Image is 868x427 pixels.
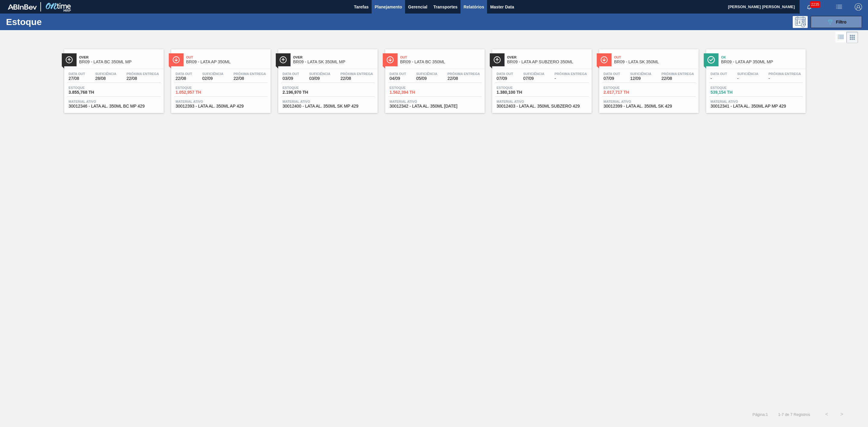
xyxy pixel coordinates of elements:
[497,100,587,103] span: Material ativo
[69,104,159,108] span: 30012346 - LATA AL. 350ML BC MP 429
[176,100,266,103] span: Material ativo
[60,45,167,113] a: ÍconeOverBR09 - LATA BC 350ML MPData out27/08Suficiência28/08Próxima Entrega22/08Estoque3.855,768...
[386,56,394,64] img: Ícone
[167,45,274,113] a: ÍconeOutBR09 - LATA AP 350MLData out22/08Suficiência02/09Próxima Entrega22/08Estoque1.052,957 THM...
[390,100,480,103] span: Material ativo
[507,60,589,64] span: BR09 - LATA AP SUBZERO 350ML
[293,60,375,64] span: BR09 - LATA SK 350ML MP
[69,76,85,81] span: 27/08
[711,86,753,89] span: Estoque
[95,72,116,76] span: Suficiência
[293,55,375,59] span: Over
[793,16,808,28] div: Pogramando: nenhum usuário selecionado
[737,76,758,81] span: -
[493,56,501,64] img: Ícone
[390,76,406,81] span: 04/09
[234,72,266,76] span: Próxima Entrega
[69,100,159,103] span: Material ativo
[69,72,85,76] span: Data out
[604,104,694,108] span: 30012399 - LATA AL. 350ML SK 429
[707,56,715,64] img: Ícone
[834,407,849,422] button: >
[835,32,847,43] div: Visão em Lista
[341,72,373,76] span: Próxima Entrega
[375,3,402,11] span: Planejamento
[274,45,381,113] a: ÍconeOverBR09 - LATA SK 350ML MPData out03/09Suficiência03/09Próxima Entrega22/08Estoque2.196,970...
[835,3,843,11] img: userActions
[127,72,159,76] span: Próxima Entrega
[847,32,858,43] div: Visão em Cards
[711,76,727,81] span: -
[176,90,218,95] span: 1.052,957 TH
[523,72,544,76] span: Suficiência
[176,72,192,76] span: Data out
[662,76,694,81] span: 22/08
[283,76,299,81] span: 03/09
[777,412,810,417] span: 1 - 7 de 7 Registros
[433,3,458,11] span: Transportes
[497,76,513,81] span: 07/09
[630,72,651,76] span: Suficiência
[630,76,651,81] span: 12/09
[341,76,373,81] span: 22/08
[737,72,758,76] span: Suficiência
[497,86,539,89] span: Estoque
[604,76,620,81] span: 07/09
[497,104,587,108] span: 30012403 - LATA AL. 350ML SUBZERO 429
[721,55,803,59] span: Ok
[95,76,116,81] span: 28/08
[186,60,268,64] span: BR09 - LATA AP 350ML
[702,45,809,113] a: ÍconeOkBR09 - LATA AP 350ML MPData out-Suficiência-Próxima Entrega-Estoque539,154 THMaterial ativ...
[448,76,480,81] span: 22/08
[234,76,266,81] span: 22/08
[604,72,620,76] span: Data out
[604,100,694,103] span: Material ativo
[711,90,753,95] span: 539,154 TH
[309,72,330,76] span: Suficiência
[381,45,488,113] a: ÍconeOutBR09 - LATA BC 350MLData out04/09Suficiência05/09Próxima Entrega22/08Estoque1.562,394 THM...
[176,104,266,108] span: 30012393 - LATA AL. 350ML AP 429
[176,76,192,81] span: 22/08
[279,56,287,64] img: Ícone
[186,55,268,59] span: Out
[753,412,768,417] span: Página : 1
[711,72,727,76] span: Data out
[172,56,180,64] img: Ícone
[69,86,111,89] span: Estoque
[614,55,696,59] span: Out
[283,104,373,108] span: 30012400 - LATA AL. 350ML SK MP 429
[127,76,159,81] span: 22/08
[176,86,218,89] span: Estoque
[604,86,646,89] span: Estoque
[464,3,484,11] span: Relatórios
[711,104,801,108] span: 30012341 - LATA AL. 350ML AP MP 429
[283,90,325,95] span: 2.196,970 TH
[555,76,587,81] span: -
[79,55,161,59] span: Over
[283,100,373,103] span: Material ativo
[662,72,694,76] span: Próxima Entrega
[309,76,330,81] span: 03/09
[490,3,514,11] span: Master Data
[354,3,369,11] span: Tarefas
[836,20,847,24] span: Filtro
[600,56,608,64] img: Ícone
[488,45,595,113] a: ÍconeOverBR09 - LATA AP SUBZERO 350MLData out07/09Suficiência07/09Próxima Entrega-Estoque1.380,10...
[79,60,161,64] span: BR09 - LATA BC 350ML MP
[390,86,432,89] span: Estoque
[65,56,73,64] img: Ícone
[604,90,646,95] span: 2.017,717 TH
[69,90,111,95] span: 3.855,768 TH
[390,104,480,108] span: 30012342 - LATA AL. 350ML BC 429
[390,90,432,95] span: 1.562,394 TH
[711,100,801,103] span: Material ativo
[6,18,101,25] h1: Estoque
[769,72,801,76] span: Próxima Entrega
[283,72,299,76] span: Data out
[555,72,587,76] span: Próxima Entrega
[448,72,480,76] span: Próxima Entrega
[400,55,482,59] span: Out
[595,45,702,113] a: ÍconeOutBR09 - LATA SK 350MLData out07/09Suficiência12/09Próxima Entrega22/08Estoque2.017,717 THM...
[769,76,801,81] span: -
[283,86,325,89] span: Estoque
